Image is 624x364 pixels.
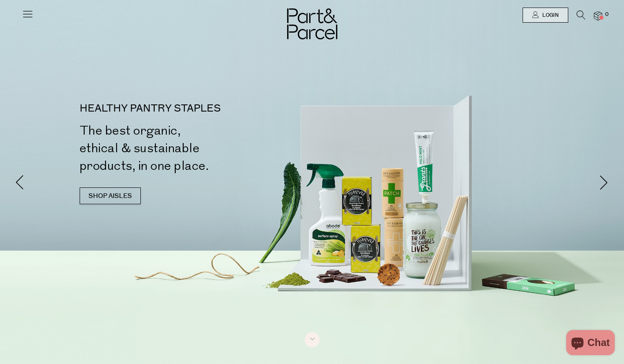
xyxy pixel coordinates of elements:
a: 0 [594,11,602,20]
inbox-online-store-chat: Shopify online store chat [564,330,617,357]
img: Part&Parcel [287,8,337,39]
span: 0 [603,11,611,18]
p: HEALTHY PANTRY STAPLES [80,104,316,114]
a: SHOP AISLES [80,187,141,204]
h2: The best organic, ethical & sustainable products, in one place. [80,122,316,175]
span: Login [540,12,559,19]
a: Login [523,8,568,23]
